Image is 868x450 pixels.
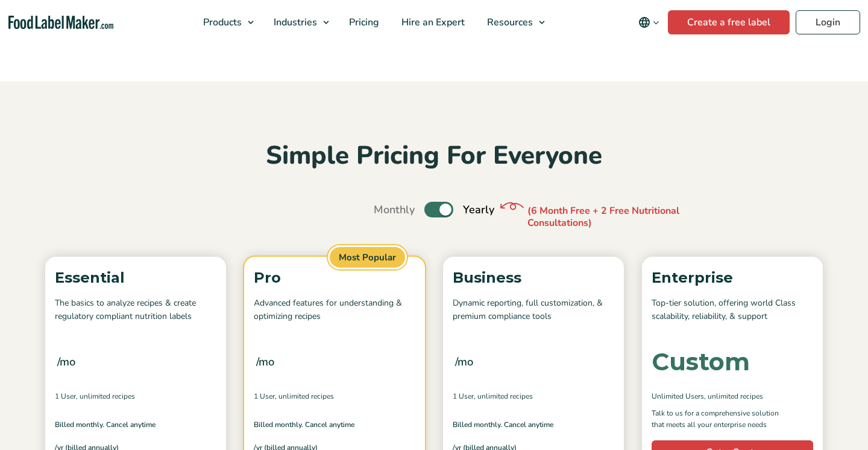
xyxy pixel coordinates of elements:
span: , Unlimited Recipes [474,391,533,402]
span: Yearly [463,202,494,218]
span: Unlimited Users [652,391,704,402]
p: Billed monthly. Cancel anytime [453,419,614,431]
p: Billed monthly. Cancel anytime [254,419,415,431]
p: Business [453,266,614,289]
span: Resources [483,16,534,29]
span: 1 User [55,391,76,402]
span: /mo [57,353,75,370]
p: Enterprise [652,266,813,289]
span: /mo [256,353,274,370]
span: Monthly [374,202,415,218]
p: Dynamic reporting, full customization, & premium compliance tools [453,297,614,324]
span: Industries [270,16,318,29]
span: , Unlimited Recipes [275,391,334,402]
span: , Unlimited Recipes [704,391,763,402]
p: The basics to analyze recipes & create regulatory compliant nutrition labels [55,297,216,324]
p: Top-tier solution, offering world Class scalability, reliability, & support [652,297,813,324]
p: Talk to us for a comprehensive solution that meets all your enterprise needs [652,408,790,431]
a: Login [796,10,860,34]
p: Pro [254,266,415,289]
span: Hire an Expert [398,16,466,29]
span: Most Popular [328,245,407,270]
span: , Unlimited Recipes [76,391,135,402]
a: Food Label Maker homepage [8,16,113,30]
h2: Simple Pricing For Everyone [39,140,829,173]
button: Change language [630,10,668,34]
label: Toggle [424,202,453,217]
span: /mo [455,353,473,370]
p: Billed monthly. Cancel anytime [55,419,216,431]
span: 1 User [254,391,275,402]
span: 1 User [453,391,474,402]
span: Pricing [345,16,380,29]
div: Custom [652,350,750,374]
p: Essential [55,266,216,289]
p: Advanced features for understanding & optimizing recipes [254,297,415,324]
span: Products [200,16,243,29]
p: (6 Month Free + 2 Free Nutritional Consultations) [527,205,708,230]
a: Create a free label [668,10,790,34]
